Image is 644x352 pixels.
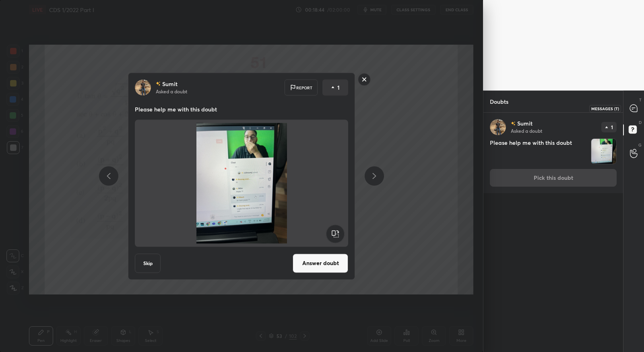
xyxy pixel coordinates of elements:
img: no-rating-badge.077c3623.svg [511,121,516,126]
img: 63821f427c1e4e85bac061cb4881c111.jpg [490,119,506,135]
img: 1756889720MWY5QN.jpg [591,139,616,164]
p: 1 [611,125,613,130]
p: Please help me with this doubt [135,105,348,113]
h4: Please help me with this doubt [490,138,588,164]
p: T [639,97,642,103]
p: Asked a doubt [511,128,542,134]
p: G [638,142,642,148]
p: 1 [337,83,340,91]
img: 1756889720MWY5QN.jpg [144,123,339,243]
p: Sumit [517,120,533,127]
img: no-rating-badge.077c3623.svg [156,82,161,86]
p: Sumit [162,80,178,87]
button: Answer doubt [293,253,348,273]
img: 63821f427c1e4e85bac061cb4881c111.jpg [135,79,151,95]
div: Messages (T) [589,105,621,112]
p: Doubts [483,91,515,112]
button: Skip [135,253,161,273]
div: Report [285,79,318,95]
p: D [639,119,642,126]
p: Asked a doubt [156,88,187,94]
